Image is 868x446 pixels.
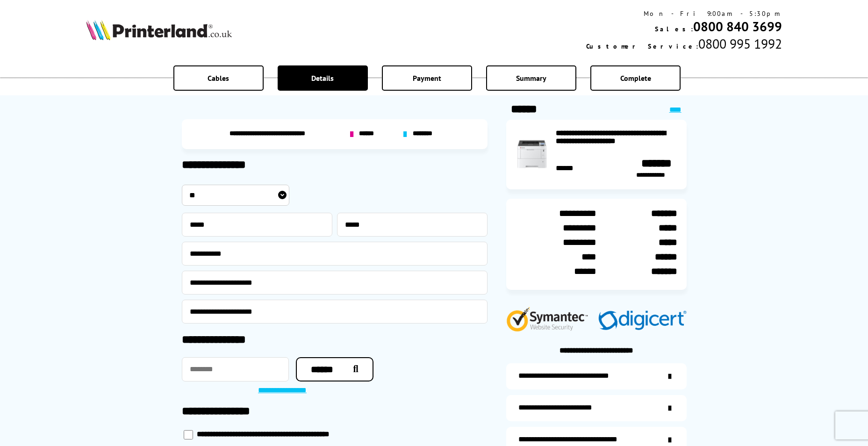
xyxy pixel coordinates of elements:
[506,395,687,421] a: items-arrive
[693,18,782,35] a: 0800 840 3699
[620,73,651,83] span: Complete
[655,25,693,33] span: Sales:
[586,9,782,18] div: Mon - Fri 9:00am - 5:30pm
[311,73,334,83] span: Details
[208,73,229,83] span: Cables
[586,42,698,50] span: Customer Service:
[516,73,546,83] span: Summary
[86,20,232,40] img: Printerland Logo
[413,73,441,83] span: Payment
[698,35,782,52] span: 0800 995 1992
[506,363,687,389] a: additional-ink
